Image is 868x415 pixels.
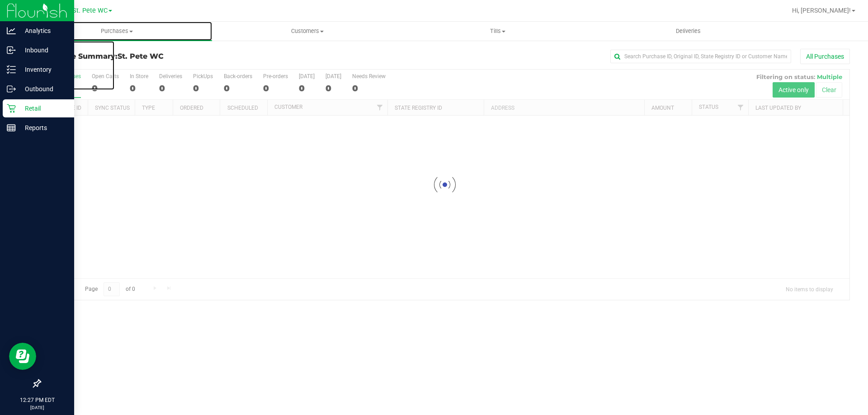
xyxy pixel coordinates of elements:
[9,343,36,370] iframe: Resource center
[792,7,851,14] span: Hi, [PERSON_NAME]!
[7,104,16,113] inline-svg: Retail
[212,22,402,41] a: Customers
[664,27,713,35] span: Deliveries
[7,26,16,35] inline-svg: Analytics
[403,27,592,35] span: Tills
[118,52,164,61] span: St. Pete WC
[212,27,402,35] span: Customers
[7,65,16,74] inline-svg: Inventory
[16,64,70,75] p: Inventory
[7,84,16,93] inline-svg: Outbound
[4,396,70,404] p: 12:27 PM EDT
[7,46,16,55] inline-svg: Inbound
[16,84,70,94] p: Outbound
[610,50,791,63] input: Search Purchase ID, Original ID, State Registry ID or Customer Name...
[402,22,593,41] a: Tills
[4,404,70,411] p: [DATE]
[16,122,70,133] p: Reports
[22,27,212,35] span: Purchases
[593,22,783,41] a: Deliveries
[72,7,108,14] span: St. Pete WC
[7,123,16,132] inline-svg: Reports
[22,22,212,41] a: Purchases
[40,52,310,61] h3: Purchase Summary:
[16,45,70,56] p: Inbound
[16,25,70,36] p: Analytics
[800,49,850,64] button: All Purchases
[16,103,70,114] p: Retail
